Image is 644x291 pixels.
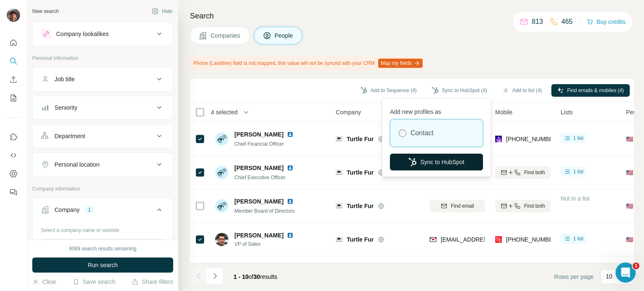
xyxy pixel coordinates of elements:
img: Avatar [215,199,229,213]
button: Find both [495,166,551,179]
span: Member Board of Directors [234,208,295,214]
span: Company [336,108,361,116]
div: Phone (Landline) field is not mapped, this value will not be synced with your CRM [190,56,424,70]
button: Dashboard [7,166,20,181]
span: Chief Financial Officer [234,141,284,147]
span: Mobile [495,108,512,116]
span: Find both [524,169,545,176]
button: Find both [495,200,551,212]
span: Companies [210,31,241,40]
div: Select a company name or website [41,223,164,234]
p: Personal information [32,54,173,62]
div: New search [32,8,59,15]
span: Turtle Fur [347,135,374,143]
span: Find email [451,202,474,210]
button: Run search [32,258,173,273]
span: Lists [561,108,573,116]
div: Department [55,132,85,140]
p: 813 [532,17,543,27]
span: 1 list [573,168,584,175]
span: [EMAIL_ADDRESS][DOMAIN_NAME] [441,236,540,243]
span: 1 [633,263,639,269]
span: [PERSON_NAME] [234,197,283,206]
img: LinkedIn logo [287,165,293,171]
img: Logo of Turtle Fur [336,236,343,243]
span: 🇺🇸 [626,202,633,210]
span: Not in a list [561,262,589,269]
span: Chief Executive Officer [234,175,286,180]
img: Avatar [215,233,229,246]
span: Turtle Fur [347,168,374,177]
span: 1 list [573,235,584,242]
img: Avatar [7,8,20,22]
span: [PERSON_NAME] [234,231,283,239]
span: [PERSON_NAME] [234,130,283,139]
span: Rows per page [554,273,594,281]
img: Logo of Turtle Fur [336,136,343,142]
span: 4 selected [211,108,238,116]
img: LinkedIn logo [287,198,293,205]
button: Buy credits [587,16,626,28]
img: provider findymail logo [430,235,436,244]
span: 🇺🇸 [626,235,633,244]
span: Turtle Fur [347,235,374,244]
span: VP of Sales [234,240,297,248]
span: results [234,273,277,280]
button: Quick start [7,35,20,50]
button: Seniority [33,98,173,118]
span: of [249,273,254,280]
span: 🇺🇸 [626,135,633,143]
p: 10 [606,272,613,281]
p: Company information [32,185,173,193]
button: Sync to HubSpot [390,154,483,170]
button: Clear [32,278,56,286]
span: 1 - 10 [234,273,249,280]
button: Hide [146,5,178,18]
div: Company [55,206,80,214]
div: 1 [85,206,94,214]
div: Job title [55,75,75,83]
img: Avatar [215,166,229,179]
img: Logo of Turtle Fur [336,203,343,209]
div: Seniority [55,103,77,112]
button: Job title [33,69,173,89]
button: Add to list (4) [496,84,548,97]
h4: Search [190,10,634,22]
div: 9069 search results remaining [69,245,137,252]
span: [PHONE_NUMBER] [506,236,559,243]
button: Use Surfe API [7,148,20,163]
button: My lists [7,90,20,106]
span: [PERSON_NAME] [234,164,283,172]
button: Find email [430,200,485,212]
button: Company lookalikes [33,24,173,44]
span: Find emails & mobiles (4) [567,87,624,94]
button: Department [33,126,173,146]
div: Personal location [55,160,99,169]
img: Avatar [215,132,229,146]
button: Use Surfe on LinkedIn [7,129,20,144]
img: LinkedIn logo [287,131,293,138]
p: Add new profiles as [390,104,483,116]
button: Personal location [33,155,173,175]
img: LinkedIn logo [287,232,293,239]
button: Map my fields [378,59,423,68]
img: Logo of Turtle Fur [336,169,343,176]
div: Company lookalikes [56,30,109,38]
button: Save search [73,278,115,286]
span: Turtle Fur [347,202,374,210]
iframe: Intercom live chat [615,263,636,283]
span: Find both [524,202,545,210]
p: 465 [561,17,573,27]
button: Company1 [33,200,173,223]
span: Run search [88,261,118,269]
button: Add to Sequence (4) [355,84,423,97]
span: [PHONE_NUMBER] [506,136,559,142]
span: Not in a list [561,195,589,202]
img: provider prospeo logo [495,235,502,244]
label: Contact [410,128,434,138]
span: People [275,31,294,40]
img: provider wiza logo [495,135,502,143]
button: Share filters [132,278,173,286]
span: 1 list [573,134,584,142]
button: Enrich CSV [7,72,20,87]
